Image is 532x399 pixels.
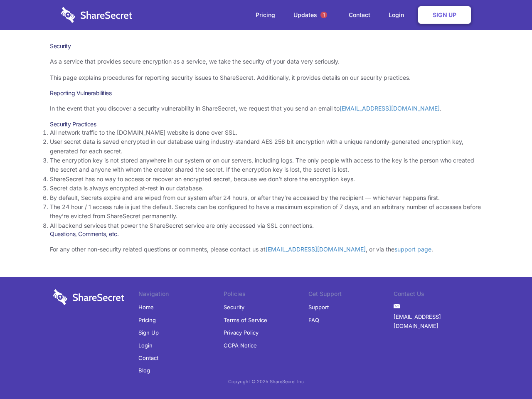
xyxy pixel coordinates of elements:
[50,121,482,128] h3: Security Practices
[50,221,482,230] li: All backend services that power the ShareSecret service are only accessed via SSL connections.
[50,175,482,184] li: ShareSecret has no way to access or recover an encrypted secret, because we don’t store the encry...
[50,156,482,175] li: The encryption key is not stored anywhere in our system or on our servers, including logs. The on...
[224,339,257,352] a: CCPA Notice
[50,202,482,221] li: The 24 hour / 1 access rule is just the default. Secrets can be configured to have a maximum expi...
[340,105,440,112] a: [EMAIL_ADDRESS][DOMAIN_NAME]
[138,339,153,352] a: Login
[340,2,379,28] a: Contact
[418,6,471,24] a: Sign Up
[394,289,479,301] li: Contact Us
[224,326,259,339] a: Privacy Policy
[50,104,482,113] p: In the event that you discover a security vulnerability in ShareSecret, we request that you send ...
[138,364,150,377] a: Blog
[138,289,224,301] li: Navigation
[50,42,482,50] h1: Security
[61,7,132,23] img: logo-wordmark-white-trans-d4663122ce5f474addd5e946df7df03e33cb6a1c49d2221995e7729f52c070b2.svg
[394,246,431,253] a: support page
[50,73,482,82] p: This page explains procedures for reporting security issues to ShareSecret. Additionally, it prov...
[247,2,283,28] a: Pricing
[224,289,309,301] li: Policies
[50,89,482,97] h3: Reporting Vulnerabilities
[308,301,329,313] a: Support
[308,314,319,326] a: FAQ
[138,314,156,326] a: Pricing
[380,2,416,28] a: Login
[224,314,267,326] a: Terms of Service
[53,289,124,305] img: logo-wordmark-white-trans-d4663122ce5f474addd5e946df7df03e33cb6a1c49d2221995e7729f52c070b2.svg
[50,57,482,66] p: As a service that provides secure encryption as a service, we take the security of your data very...
[138,326,159,339] a: Sign Up
[50,128,482,137] li: All network traffic to the [DOMAIN_NAME] website is done over SSL.
[266,246,366,253] a: [EMAIL_ADDRESS][DOMAIN_NAME]
[50,245,482,254] p: For any other non-security related questions or comments, please contact us at , or via the .
[50,184,482,193] li: Secret data is always encrypted at-rest in our database.
[394,310,479,332] a: [EMAIL_ADDRESS][DOMAIN_NAME]
[224,301,244,313] a: Security
[50,137,482,156] li: User secret data is saved encrypted in our database using industry-standard AES 256 bit encryptio...
[320,12,327,18] span: 1
[50,193,482,202] li: By default, Secrets expire and are wiped from our system after 24 hours, or after they’re accesse...
[138,301,154,313] a: Home
[308,289,394,301] li: Get Support
[50,230,482,238] h3: Questions, Comments, etc.
[138,352,158,364] a: Contact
